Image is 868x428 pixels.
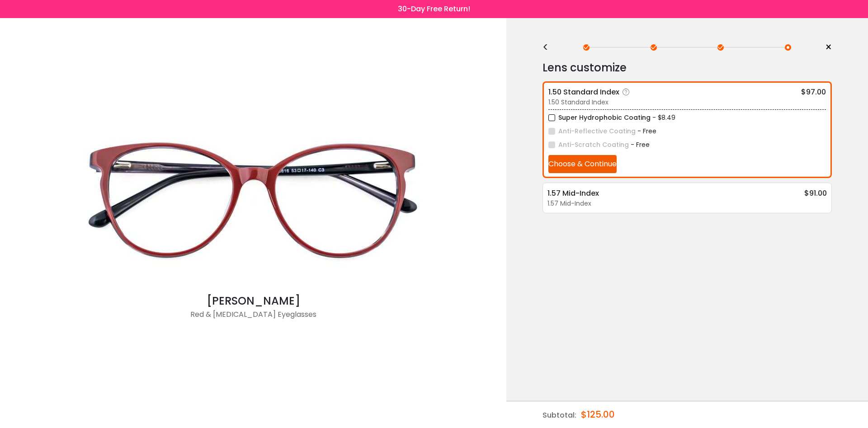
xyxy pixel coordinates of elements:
[548,139,629,151] label: Anti-Scratch Coating
[548,98,826,107] div: 1.50 Standard Index
[548,155,617,173] button: Choose & Continue
[548,126,636,137] label: Anti-Reflective Coating
[804,188,827,199] span: $91.00
[72,309,434,327] div: Red & [MEDICAL_DATA] Eyeglasses
[631,140,650,149] span: - Free
[801,86,826,98] span: $97.00
[547,188,599,199] div: 1.57 Mid-Index
[548,86,633,98] div: 1.50 Standard Index
[542,59,832,77] div: Lens customize
[825,41,832,54] span: ×
[547,199,827,208] div: 1.57 Mid-Index
[72,293,434,309] div: [PERSON_NAME]
[818,41,832,54] a: ×
[548,112,651,123] label: Super Hydrophobic Coating
[652,113,675,122] span: - $8.49
[72,112,434,293] img: Red Tricia - Acetate Eyeglasses
[637,127,656,136] span: - Free
[542,44,556,51] div: <
[581,401,615,428] div: $125.00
